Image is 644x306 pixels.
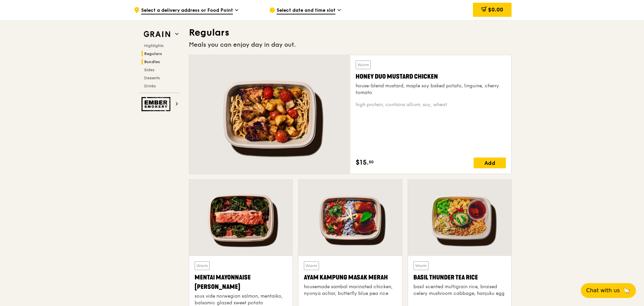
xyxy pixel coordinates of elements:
span: Highlights [144,43,163,48]
div: basil scented multigrain rice, braised celery mushroom cabbage, hanjuku egg [413,283,506,297]
div: house-blend mustard, maple soy baked potato, linguine, cherry tomato [356,83,506,96]
img: Grain web logo [142,28,172,40]
span: $15. [356,158,369,168]
div: Warm [304,261,319,270]
img: Ember Smokery web logo [142,97,172,111]
span: Chat with us [586,287,620,295]
div: Honey Duo Mustard Chicken [356,72,506,81]
span: Sides [144,68,154,72]
span: Desserts [144,76,160,80]
div: Mentai Mayonnaise [PERSON_NAME] [195,273,287,292]
div: Meals you can enjoy day in day out. [189,40,512,49]
span: Drinks [144,84,156,88]
div: housemade sambal marinated chicken, nyonya achar, butterfly blue pea rice [304,283,396,297]
span: $0.00 [488,6,503,13]
div: Ayam Kampung Masak Merah [304,273,396,282]
h3: Regulars [189,27,512,39]
span: Select a delivery address or Food Point [141,7,233,14]
div: Warm [195,261,210,270]
button: Chat with us🦙 [581,283,636,298]
div: Add [474,158,506,168]
span: 🦙 [622,287,631,295]
div: Basil Thunder Tea Rice [413,273,506,282]
span: 50 [369,159,374,165]
span: Select date and time slot [277,7,335,14]
div: Warm [413,261,429,270]
span: Regulars [144,51,162,56]
span: Bundles [144,59,160,64]
div: Warm [356,60,371,69]
div: high protein, contains allium, soy, wheat [356,101,506,108]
